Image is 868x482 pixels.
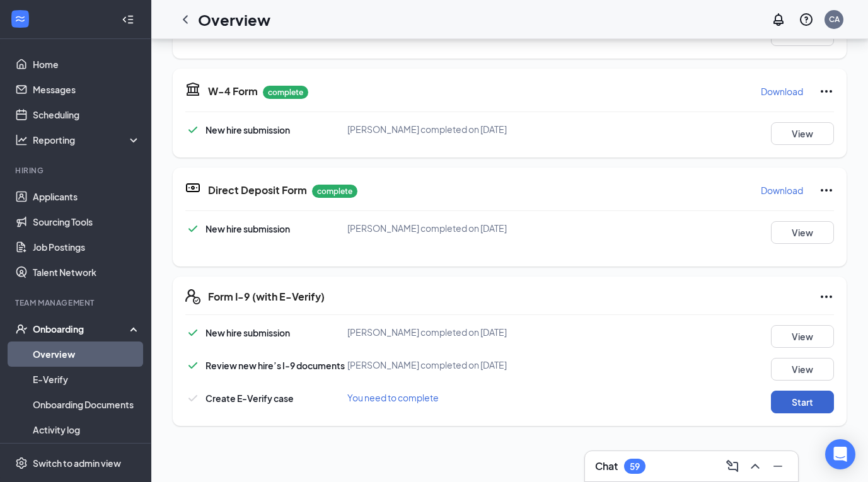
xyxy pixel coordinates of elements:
span: You need to complete [347,392,439,403]
a: E-Verify [33,367,141,392]
button: Start [771,391,834,413]
svg: Ellipses [819,84,834,99]
svg: Ellipses [819,183,834,198]
span: New hire submission [205,124,290,135]
span: New hire submission [205,223,290,234]
button: Minimize [768,456,788,476]
svg: QuestionInfo [799,12,814,27]
span: New hire submission [205,327,290,338]
button: ChevronUp [745,456,765,476]
span: [PERSON_NAME] completed on [DATE] [347,123,507,135]
div: Team Management [15,297,138,308]
span: [PERSON_NAME] completed on [DATE] [347,222,507,234]
svg: Checkmark [185,358,200,373]
span: [PERSON_NAME] completed on [DATE] [347,326,507,338]
svg: ChevronUp [748,459,763,474]
button: View [771,325,834,348]
h1: Overview [198,9,270,30]
a: Job Postings [33,234,141,260]
svg: FormI9EVerifyIcon [185,289,200,304]
p: Download [761,85,803,98]
div: Reporting [33,134,141,146]
div: Open Intercom Messenger [825,439,855,469]
div: Hiring [15,165,138,176]
svg: UserCheck [15,323,28,335]
button: View [771,358,834,381]
svg: TaxGovernmentIcon [185,81,200,96]
button: View [771,122,834,145]
p: complete [263,86,308,99]
div: CA [829,14,840,25]
svg: Checkmark [185,221,200,236]
svg: DirectDepositIcon [185,180,200,195]
p: Download [761,184,803,197]
a: Talent Network [33,260,141,285]
h5: Direct Deposit Form [208,183,307,197]
svg: Analysis [15,134,28,146]
a: Sourcing Tools [33,209,141,234]
svg: ChevronLeft [178,12,193,27]
button: Download [760,81,804,101]
span: [PERSON_NAME] completed on [DATE] [347,359,507,370]
svg: Checkmark [185,391,200,406]
a: Scheduling [33,102,141,127]
a: Home [33,52,141,77]
svg: Notifications [771,12,786,27]
svg: Checkmark [185,122,200,137]
h3: Chat [595,459,618,473]
div: 59 [630,461,640,472]
a: Overview [33,341,141,367]
div: Onboarding [33,323,130,335]
button: View [771,221,834,244]
h5: W-4 Form [208,84,258,98]
a: Activity log [33,417,141,442]
svg: ComposeMessage [725,459,740,474]
a: Applicants [33,184,141,209]
svg: Settings [15,457,28,469]
svg: Checkmark [185,325,200,340]
svg: Minimize [770,459,785,474]
p: complete [312,185,357,198]
svg: WorkstreamLogo [14,13,26,25]
button: ComposeMessage [722,456,743,476]
a: Onboarding Documents [33,392,141,417]
span: Review new hire’s I-9 documents [205,360,345,371]
a: Messages [33,77,141,102]
button: Download [760,180,804,200]
h5: Form I-9 (with E-Verify) [208,290,325,304]
span: Create E-Verify case [205,393,294,404]
div: Switch to admin view [33,457,121,469]
svg: Collapse [122,13,134,26]
svg: Ellipses [819,289,834,304]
